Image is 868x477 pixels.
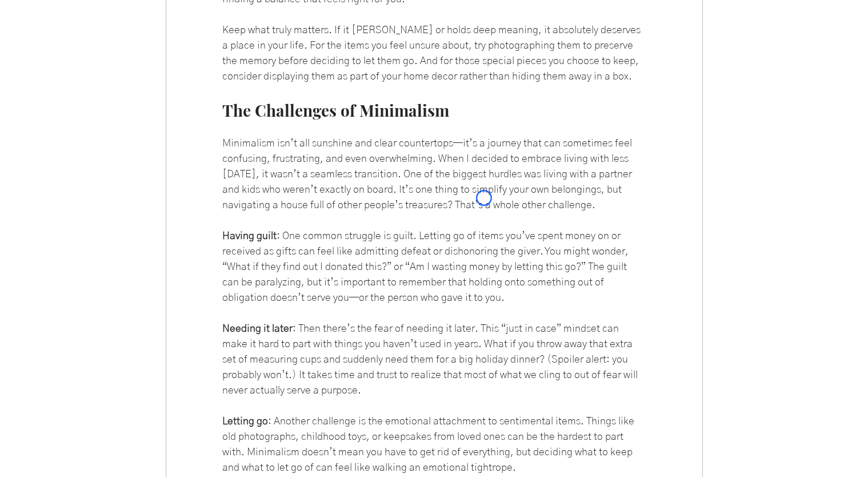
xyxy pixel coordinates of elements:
[223,416,637,473] span: : Another challenge is the emotional attachment to sentimental items. Things like old photographs...
[223,416,269,427] span: Letting go
[223,138,635,210] span: Minimalism isn’t all sunshine and clear countertops—it’s a journey that can sometimes feel confus...
[223,324,293,334] span: Needing it later
[223,25,643,82] span: Keep what truly matters. If it [PERSON_NAME] or holds deep meaning, it absolutely deserves a plac...
[223,100,450,121] span: The Challenges of Minimalism
[223,231,277,241] span: Having guilt
[223,324,641,396] span: : Then there’s the fear of needing it later. This “just in case” mindset can make it hard to part...
[223,231,631,303] span: : One common struggle is guilt. Letting go of items you’ve spent money on or received as gifts ca...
